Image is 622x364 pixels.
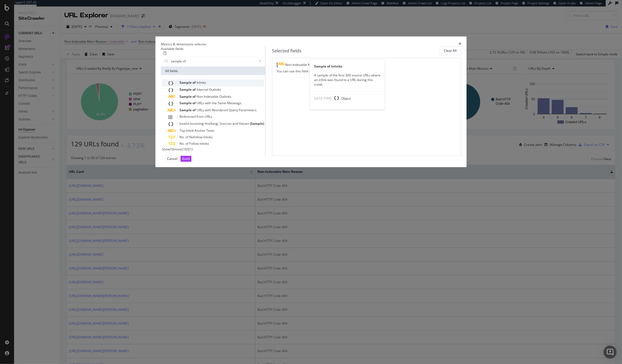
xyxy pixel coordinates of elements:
[239,121,250,126] span: Values
[182,147,193,151] span: ( 10 / 21 )
[439,46,461,55] button: Clear All
[179,101,192,105] span: Sample
[185,141,189,146] span: of
[205,108,212,112] span: with
[167,156,177,161] div: Cancel
[179,80,192,85] span: Sample
[285,62,327,69] div: Non-Indexable Main Reason
[179,121,190,126] span: Invalid
[189,135,203,139] span: Nofollow
[212,108,229,112] span: Reordered
[179,87,192,92] span: Sample
[197,80,206,85] span: Inlinks
[197,108,205,112] span: URLs
[314,96,332,101] span: DATA TYPE:
[212,101,218,105] span: the
[179,114,197,119] span: Redirected
[239,108,257,112] span: Parameters
[205,101,212,105] span: with
[250,121,264,126] span: (Sample)
[165,156,179,161] button: Cancel
[186,128,195,133] span: Inlink
[179,94,192,99] span: Sample
[310,64,385,69] div: Sample of Inlinks
[444,48,457,53] div: Clear All
[272,48,301,54] div: Selected fields
[219,94,231,99] span: Outlinks
[179,108,192,112] span: Sample
[161,66,265,75] div: All fields
[189,141,199,146] span: Follow
[205,114,212,119] span: URLs
[277,62,457,69] div: Non-Indexable Main ReasontimesOn Current Crawl
[199,141,209,146] span: Inlinks
[604,346,617,359] div: Open Intercom Messenger
[181,156,191,161] button: Build
[185,135,189,139] span: of
[229,108,239,112] span: Query
[195,128,206,133] span: Anchor
[179,141,185,146] span: No.
[161,42,207,46] div: Metrics & dimensions selector
[192,94,197,99] span: of
[170,57,256,65] input: Search by field name
[277,69,457,73] div: You can use this field as a
[206,128,214,133] span: Texts
[179,128,186,133] span: Top
[197,101,205,105] span: URLs
[190,121,205,126] span: Incoming
[310,73,385,87] div: A sample of the first 300 source URLs where an inlink was found to a URL during this crawl.
[192,101,197,105] span: of
[205,121,219,126] span: Hreflang:
[162,147,182,151] span: Show 10 more
[192,80,197,85] span: of
[179,135,185,139] span: No.
[219,121,232,126] span: Sources
[192,87,197,92] span: of
[227,101,241,105] span: Metatags
[203,135,213,139] span: Inlinks
[218,101,227,105] span: Same
[161,46,265,51] div: Available fields
[197,94,219,99] span: Non-Indexable
[232,121,239,126] span: and
[155,36,467,167] div: modal
[209,87,221,92] span: Outlinks
[192,108,197,112] span: of
[341,96,351,101] span: Object
[197,87,209,92] span: Internal
[182,156,190,161] div: Build
[197,114,205,119] span: from
[459,42,461,46] div: times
